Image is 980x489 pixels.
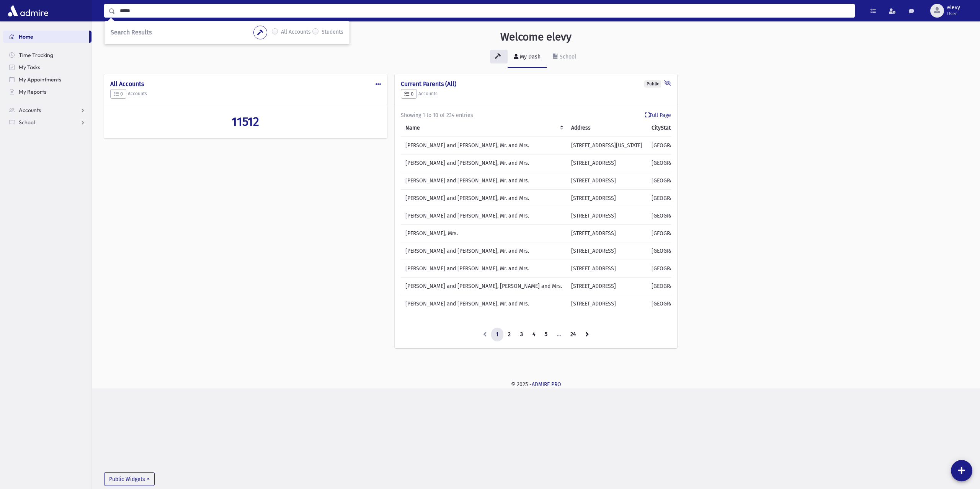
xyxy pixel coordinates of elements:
span: School [19,119,35,126]
td: [PERSON_NAME] and [PERSON_NAME], [PERSON_NAME] and Mrs. [401,278,567,295]
div: © 2025 - [104,380,968,388]
span: My Reports [19,88,46,95]
a: Full Page [645,111,671,119]
td: [STREET_ADDRESS][US_STATE] [567,137,647,154]
a: My Appointments [3,73,91,86]
span: elevy [947,5,960,11]
span: User [947,11,960,17]
span: 11512 [232,114,259,129]
td: [STREET_ADDRESS] [567,154,647,172]
label: Students [322,28,343,37]
td: [STREET_ADDRESS] [567,172,647,190]
td: [PERSON_NAME] and [PERSON_NAME], Mr. and Mrs. [401,207,567,225]
a: School [547,47,582,68]
td: [GEOGRAPHIC_DATA] [647,137,705,154]
span: 0 [114,91,123,97]
th: Address [567,119,647,137]
td: [PERSON_NAME], Mrs. [401,225,567,242]
td: [GEOGRAPHIC_DATA] [647,260,705,278]
h3: Welcome elevy [500,31,572,44]
div: Public [644,80,661,88]
a: Home [3,31,89,43]
td: [STREET_ADDRESS] [567,278,647,295]
span: Accounts [19,107,41,114]
td: [PERSON_NAME] and [PERSON_NAME], Mr. and Mrs. [401,190,567,207]
a: Time Tracking [3,49,91,61]
a: Accounts [3,104,91,116]
a: 11512 [110,114,381,129]
h5: Accounts [110,89,381,99]
td: [PERSON_NAME] and [PERSON_NAME], Mr. and Mrs. [401,137,567,154]
td: [STREET_ADDRESS] [567,242,647,260]
div: School [558,54,576,60]
th: CityStateZip [647,119,705,137]
img: AdmirePro [6,3,50,18]
td: [STREET_ADDRESS] [567,190,647,207]
button: 0 [401,89,417,99]
td: [STREET_ADDRESS] [567,225,647,242]
td: [GEOGRAPHIC_DATA] [647,207,705,225]
a: 2 [503,328,516,341]
td: [PERSON_NAME] and [PERSON_NAME], Mr. and Mrs. [401,242,567,260]
td: [STREET_ADDRESS] [567,260,647,278]
a: ADMIRE PRO [532,381,561,388]
div: My Dash [518,54,541,60]
span: 0 [404,91,413,97]
div: Showing 1 to 10 of 234 entries [401,111,671,119]
span: My Appointments [19,76,61,83]
td: [GEOGRAPHIC_DATA] [647,190,705,207]
h4: All Accounts [110,80,381,88]
td: [GEOGRAPHIC_DATA] [647,172,705,190]
td: [GEOGRAPHIC_DATA] [647,295,705,313]
span: My Tasks [19,64,40,71]
td: [STREET_ADDRESS] [567,207,647,225]
th: Name [401,119,567,137]
td: [PERSON_NAME] and [PERSON_NAME], Mr. and Mrs. [401,172,567,190]
a: My Reports [3,86,91,98]
a: 1 [491,328,503,341]
button: 0 [110,89,126,99]
a: My Tasks [3,61,91,73]
td: [GEOGRAPHIC_DATA] [647,225,705,242]
input: Search [115,4,854,18]
a: 24 [565,328,581,341]
a: My Dash [508,47,547,68]
td: [PERSON_NAME] and [PERSON_NAME], Mr. and Mrs. [401,295,567,313]
td: [GEOGRAPHIC_DATA] [647,242,705,260]
td: [PERSON_NAME] and [PERSON_NAME], Mr. and Mrs. [401,260,567,278]
button: Public Widgets [104,472,155,486]
td: [GEOGRAPHIC_DATA] [647,154,705,172]
td: [GEOGRAPHIC_DATA] [647,278,705,295]
a: School [3,116,91,128]
label: All Accounts [281,28,311,37]
h5: Accounts [401,89,671,99]
td: [STREET_ADDRESS] [567,295,647,313]
span: Home [19,33,33,40]
td: [PERSON_NAME] and [PERSON_NAME], Mr. and Mrs. [401,154,567,172]
a: 3 [515,328,528,341]
a: 5 [540,328,552,341]
span: Time Tracking [19,52,53,58]
a: 4 [528,328,540,341]
h4: Current Parents (All) [401,80,671,88]
span: Search Results [111,29,152,36]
